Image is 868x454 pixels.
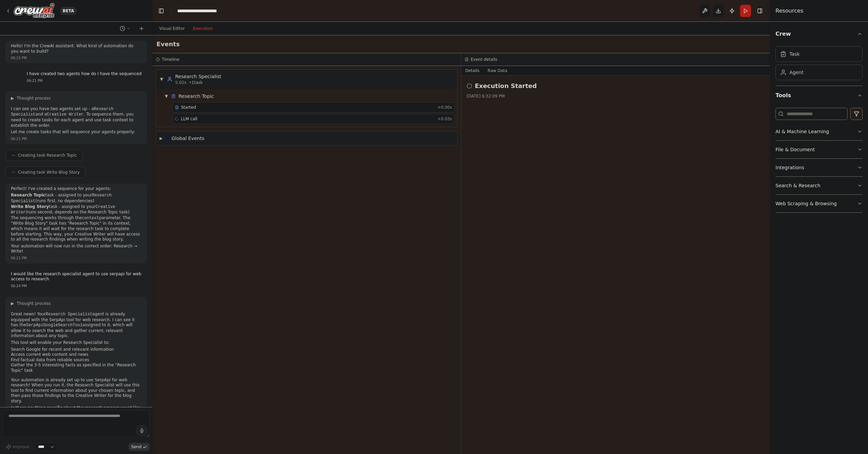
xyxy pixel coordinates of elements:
div: Agent [789,69,803,76]
p: Hello! I'm the CrewAI assistant. What kind of automation do you want to build? [11,43,141,54]
span: + 0.03s [437,116,452,122]
button: Switch to previous chat [117,24,133,33]
code: context [82,216,99,221]
h4: Resources [775,7,803,15]
button: Web Scraping & Browsing [775,195,863,212]
button: Search & Research [775,177,863,194]
code: Research Specialist [46,312,93,317]
code: SerpApiGoogleSearchTool [26,323,83,328]
code: Research Specialist [11,193,112,204]
div: 06:15 PM [11,55,141,60]
span: + 0.00s [437,105,452,110]
p: I have created two agents how do I have the sequenced [27,71,141,77]
button: Visual Editor [155,24,189,33]
li: Search Google for recent and relevant information [11,347,141,352]
div: Tools [775,105,863,218]
div: 06:21 PM [11,136,141,141]
div: BETA [60,7,77,15]
span: ▶ [11,95,14,101]
button: Start a new chat [136,24,147,33]
span: Started [181,105,196,110]
button: Integrations [775,159,863,176]
h3: Timeline [162,57,179,62]
h2: Events [156,39,180,49]
button: Execution [189,24,217,33]
div: Task [789,51,800,57]
button: Tools [775,86,863,105]
span: 5.02s [175,80,186,85]
li: task - assigned to your (runs second, depends on the Research Topic task) [11,204,141,215]
button: Details [461,66,484,75]
strong: Research Topic [11,193,45,197]
img: Logo [14,3,54,18]
button: Click to speak your automation idea [137,425,147,436]
span: Improve [13,444,29,450]
li: Find factual data from reliable sources [11,357,141,363]
p: The sequencing works through the parameter. The "Write Blog Story" task has "Research Topic" in i... [11,215,141,242]
h2: Execution Started [475,81,537,91]
code: Research Specialist [11,107,113,117]
span: ▼ [164,93,168,99]
code: Creative Writer [47,112,84,117]
span: Thought process [17,95,51,101]
li: Gather the 3-5 interesting facts as specified in the "Research Topic" task [11,363,141,373]
span: LLM call [181,116,197,122]
div: Research Specialist [175,73,221,80]
div: Crew [775,43,863,86]
p: Great news! Your agent is already equipped with the SerpApi tool for web research. I can see it h... [11,312,141,339]
p: Your automation will now run in the correct order: Research → Write! [11,244,141,254]
button: Crew [775,24,863,43]
button: Raw Data [484,66,512,75]
span: Creating task Research Topic [18,153,77,158]
span: • 1 task [189,80,203,85]
button: Improve [3,442,32,451]
h3: Event details [471,57,497,62]
li: Access current web content and news [11,352,141,357]
button: AI & Machine Learning [775,123,863,140]
span: Send [131,444,141,450]
span: Thought process [17,301,51,306]
p: Perfect! I've created a sequence for your agents: [11,186,141,192]
button: Hide right sidebar [755,6,765,16]
button: ▶Thought process [11,301,51,306]
p: Your automation is already set up to use SerpApi for web research! When you run it, the Research ... [11,378,141,404]
button: ▶Thought process [11,95,51,101]
div: 06:24 PM [11,283,141,289]
div: 06:21 PM [11,256,141,261]
strong: Write Blog Story [11,204,49,209]
div: [DATE] 6:32:09 PM [467,93,765,99]
button: File & Document [775,141,863,158]
span: ▼ [160,76,164,82]
p: Let me create tasks that will sequence your agents properly: [11,129,141,135]
button: Hide left sidebar [156,6,166,16]
span: Creating task Write Blog Story [18,170,80,175]
p: Is there anything specific about the research process you'd like me to adjust, or would you like ... [11,405,141,421]
p: I can see you have two agents set up - a and a . To sequence them, you need to create tasks for e... [11,106,141,128]
div: 06:21 PM [27,78,141,83]
span: ▶ [11,301,14,306]
button: Send [129,443,150,451]
div: Research Topic [179,93,214,100]
p: This tool will enable your Research Specialist to: [11,340,141,346]
li: task - assigned to your (runs first, no dependencies) [11,193,141,204]
p: I would like the research specialist agent to use serpapi for web access to research [11,272,141,282]
nav: breadcrumb [177,7,217,14]
span: ▶ [160,136,163,141]
div: Global Events [171,135,204,142]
